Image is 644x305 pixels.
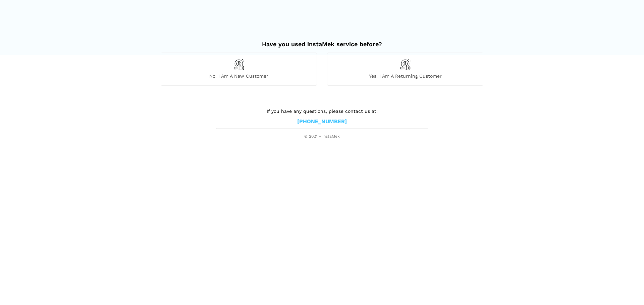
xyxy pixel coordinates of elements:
[216,107,428,115] p: If you have any questions, please contact us at:
[161,34,483,48] h2: Have you used instaMek service before?
[161,73,317,79] span: No, I am a new customer
[297,118,347,125] a: [PHONE_NUMBER]
[327,73,483,79] span: Yes, I am a returning customer
[216,134,428,139] span: © 2021 - instaMek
